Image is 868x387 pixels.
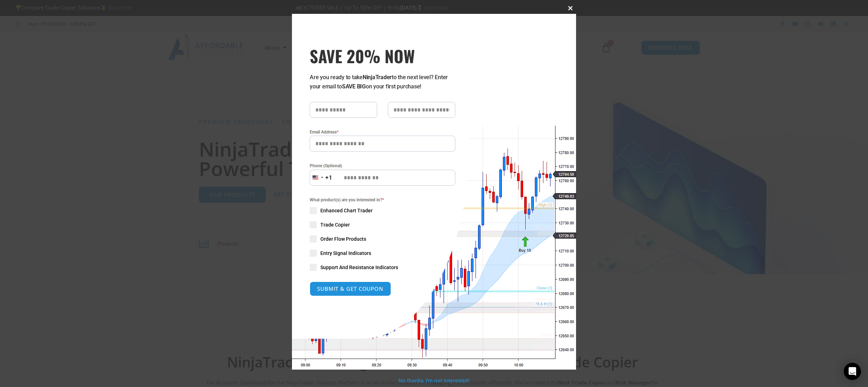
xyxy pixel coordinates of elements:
strong: NinjaTrader [363,74,392,81]
label: Phone (Optional) [310,162,455,169]
label: Trade Copier [310,221,455,228]
label: Email Address [310,129,455,136]
label: Enhanced Chart Trader [310,207,455,214]
span: Support And Resistance Indicators [320,264,398,271]
span: What product(s) are you interested in? [310,196,455,203]
label: Entry Signal Indicators [310,250,455,257]
button: Selected country [310,170,332,186]
div: Open Intercom Messenger [844,363,861,380]
a: No thanks, I’m not interested! [398,377,469,384]
button: SUBMIT & GET COUPON [310,282,391,296]
span: Order Flow Products [320,235,366,242]
p: Are you ready to take to the next level? Enter your email to on your first purchase! [310,73,455,91]
label: Support And Resistance Indicators [310,264,455,271]
strong: SAVE BIG [342,83,366,90]
h3: SAVE 20% NOW [310,46,455,66]
span: Entry Signal Indicators [320,250,371,257]
span: Trade Copier [320,221,350,228]
span: Enhanced Chart Trader [320,207,373,214]
label: Order Flow Products [310,235,455,242]
div: +1 [325,173,332,182]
